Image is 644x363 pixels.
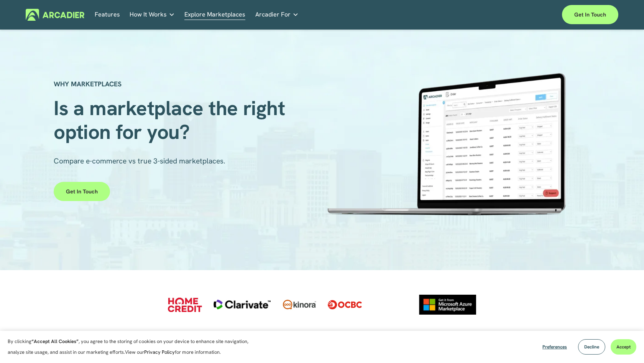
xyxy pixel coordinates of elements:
span: Decline [584,344,599,350]
a: Explore Marketplaces [184,9,245,21]
strong: WHY MARKETPLACES [54,79,122,88]
button: Preferences [537,339,573,355]
span: Accept [616,344,631,350]
a: Get in touch [562,5,618,24]
img: Arcadier [26,9,84,21]
span: Compare e-commerce vs true 3-sided marketplaces. [54,156,225,166]
a: Features [95,9,120,21]
a: folder dropdown [130,9,175,21]
a: Privacy Policy [144,349,175,355]
button: Decline [578,339,605,355]
span: Preferences [542,344,567,350]
span: Is a marketplace the right option for you? [54,95,290,145]
span: Arcadier For [255,9,291,20]
span: How It Works [130,9,167,20]
button: Accept [611,339,636,355]
strong: “Accept All Cookies” [31,338,79,345]
a: folder dropdown [255,9,299,21]
p: By clicking , you agree to the storing of cookies on your device to enhance site navigation, anal... [8,336,257,358]
a: Get in touch [54,182,110,201]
